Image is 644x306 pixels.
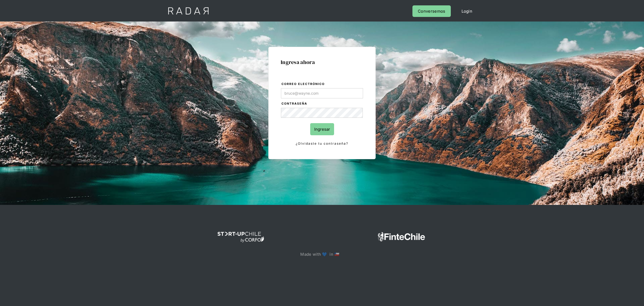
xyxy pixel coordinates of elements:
a: Conversemos [412,5,451,17]
h1: Ingresa ahora [281,59,363,65]
label: Correo electrónico [281,81,363,87]
a: Login [456,5,478,17]
form: Login Form [281,81,363,147]
a: ¿Olvidaste tu contraseña? [281,141,363,147]
p: Made with 💙 in 🇨🇱 [300,251,343,258]
input: Ingresar [310,123,334,135]
input: bruce@wayne.com [281,88,363,98]
label: Contraseña [281,101,363,106]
